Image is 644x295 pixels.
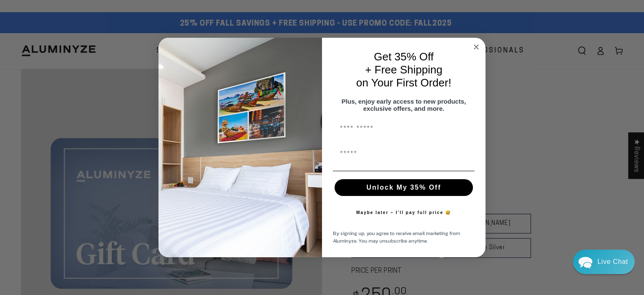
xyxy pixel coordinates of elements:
[352,204,456,221] button: Maybe later – I’ll pay full price 😅
[573,250,635,274] div: Chat widget toggle
[471,42,481,52] button: Close dialog
[374,50,434,63] span: Get 35% Off
[356,76,452,89] span: on Your First Order!
[333,171,475,171] img: underline
[335,179,473,196] button: Unlock My 35% Off
[158,38,322,258] img: 728e4f65-7e6c-44e2-b7d1-0292a396982f.jpeg
[342,98,466,112] span: Plus, enjoy early access to new products, exclusive offers, and more.
[333,230,460,245] span: By signing up, you agree to receive email marketing from Aluminyze. You may unsubscribe anytime.
[365,63,442,76] span: + Free Shipping
[597,250,628,274] div: Contact Us Directly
